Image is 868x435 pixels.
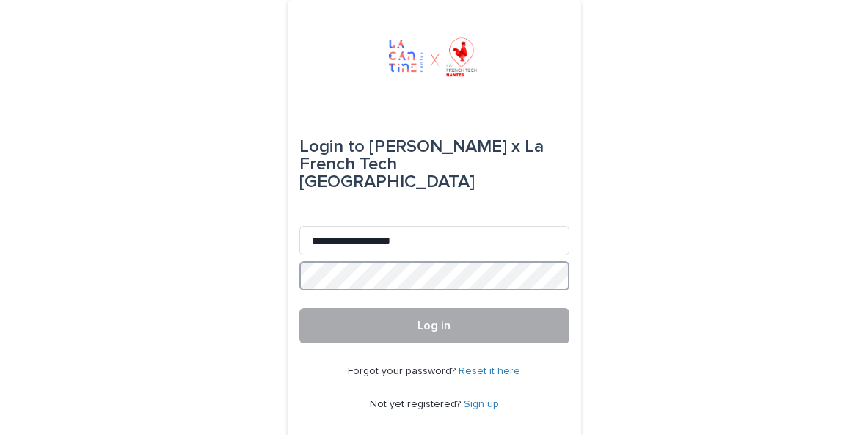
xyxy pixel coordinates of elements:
img: 0gGPHhxvTcqAcEVVBWoD [389,35,479,79]
div: [PERSON_NAME] x La French Tech [GEOGRAPHIC_DATA] [299,126,569,202]
button: Log in [299,308,569,343]
span: Log in [417,320,451,332]
span: Not yet registered? [370,399,464,409]
span: Login to [299,138,365,156]
span: Forgot your password? [348,366,459,376]
a: Sign up [464,399,499,409]
a: Reset it here [459,366,520,376]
